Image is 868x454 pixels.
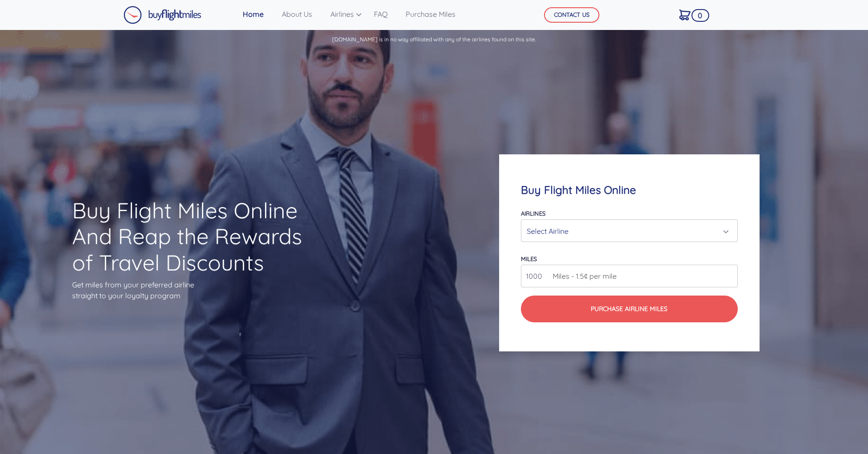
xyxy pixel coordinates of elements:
[402,5,459,23] a: Purchase Miles
[72,279,318,301] p: Get miles from your preferred airline straight to your loyalty program
[521,183,737,197] h4: Buy Flight Miles Online
[370,5,391,23] a: FAQ
[521,255,537,262] label: miles
[527,222,726,240] div: Select Airline
[544,7,599,23] button: CONTACT US
[327,5,359,23] a: Airlines
[123,4,201,26] a: Buy Flight Miles Logo
[691,9,709,22] span: 0
[521,210,545,217] label: Airlines
[521,296,737,322] button: Purchase Airline Miles
[676,5,694,24] a: 0
[123,6,201,24] img: Buy Flight Miles Logo
[521,219,737,242] button: Select Airline
[548,271,617,281] span: Miles - 1.5¢ per mile
[72,197,318,276] h1: Buy Flight Miles Online And Reap the Rewards of Travel Discounts
[239,5,267,23] a: Home
[679,10,691,20] img: Cart
[278,5,316,23] a: About Us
